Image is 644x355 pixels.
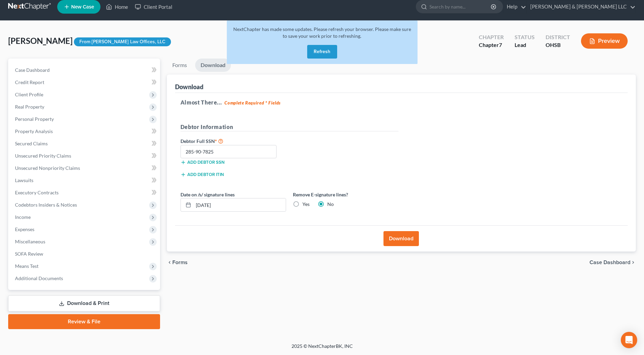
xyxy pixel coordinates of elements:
span: SOFA Review [15,251,43,257]
input: Search by name... [429,0,492,13]
span: Miscellaneous [15,239,45,244]
h5: Almost There... [180,98,622,107]
label: Date on /s/ signature lines [180,191,235,198]
span: Additional Documents [15,275,63,281]
span: Client Profile [15,92,43,97]
button: Add debtor ITIN [180,172,224,177]
div: Download [175,83,203,91]
span: Expenses [15,226,34,232]
span: Property Analysis [15,128,53,134]
i: chevron_left [167,260,172,265]
label: No [327,201,334,208]
a: Secured Claims [10,138,160,150]
a: SOFA Review [10,248,160,260]
span: Executory Contracts [15,190,59,195]
a: Forms [167,59,192,72]
label: Debtor Full SSN [177,137,289,145]
a: Download & Print [8,295,160,311]
a: Download [195,59,231,72]
div: Open Intercom Messenger [621,332,637,348]
span: Secured Claims [15,141,48,146]
span: Personal Property [15,116,54,122]
button: Preview [581,33,628,49]
button: Refresh [307,45,337,59]
span: Real Property [15,104,44,110]
span: Case Dashboard [15,67,50,73]
label: Remove E-signature lines? [293,191,398,198]
a: Case Dashboard [10,64,160,76]
a: Property Analysis [10,125,160,138]
span: Lawsuits [15,177,33,183]
div: Chapter [479,41,504,49]
span: Unsecured Nonpriority Claims [15,165,80,171]
div: 2025 © NextChapterBK, INC [128,343,516,355]
a: Unsecured Nonpriority Claims [10,162,160,174]
a: Review & File [8,314,160,329]
a: Case Dashboard chevron_right [590,260,636,265]
strong: Complete Required * Fields [224,100,281,106]
a: Home [103,1,131,13]
a: Lawsuits [10,174,160,187]
span: New Case [71,4,94,10]
button: chevron_left Forms [167,260,197,265]
a: Help [503,1,526,13]
span: Forms [172,260,188,265]
a: [PERSON_NAME] & [PERSON_NAME] LLC [527,1,635,13]
button: Download [383,231,419,246]
input: MM/DD/YYYY [193,198,286,211]
div: Chapter [479,33,504,41]
span: Income [15,214,31,220]
span: Credit Report [15,79,44,85]
span: Case Dashboard [590,260,630,265]
div: OHSB [546,41,570,49]
a: Client Portal [131,1,176,13]
span: NextChapter has made some updates. Please refresh your browser. Please make sure to save your wor... [233,26,411,39]
label: Yes [302,201,310,208]
input: XXX-XX-XXXX [180,145,277,159]
span: 7 [499,42,502,48]
div: District [546,33,570,41]
button: Add debtor SSN [180,160,224,165]
span: Means Test [15,263,38,269]
a: Unsecured Priority Claims [10,150,160,162]
div: From [PERSON_NAME] Law Offices, LLC [74,37,171,47]
a: Executory Contracts [10,187,160,199]
div: Lead [515,41,535,49]
i: chevron_right [630,260,636,265]
a: Credit Report [10,76,160,88]
span: Codebtors Insiders & Notices [15,202,77,208]
div: Status [515,33,535,41]
span: [PERSON_NAME] [8,36,73,46]
span: Unsecured Priority Claims [15,153,71,159]
h5: Debtor Information [180,123,398,131]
